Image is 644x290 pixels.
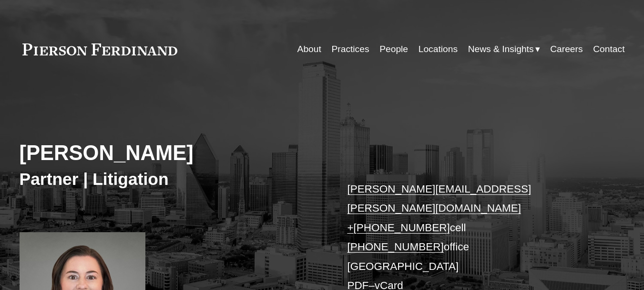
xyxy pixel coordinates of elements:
a: Contact [593,40,624,58]
a: About [297,40,321,58]
a: [PHONE_NUMBER] [354,222,450,234]
h3: Partner | Litigation [20,169,322,190]
span: News & Insights [468,41,534,58]
a: + [347,222,353,234]
a: Careers [550,40,583,58]
a: People [379,40,408,58]
a: [PHONE_NUMBER] [347,241,443,253]
a: [PERSON_NAME][EMAIL_ADDRESS][PERSON_NAME][DOMAIN_NAME] [347,183,531,214]
a: Practices [331,40,369,58]
h2: [PERSON_NAME] [20,140,322,166]
a: Locations [419,40,458,58]
a: folder dropdown [468,40,540,58]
